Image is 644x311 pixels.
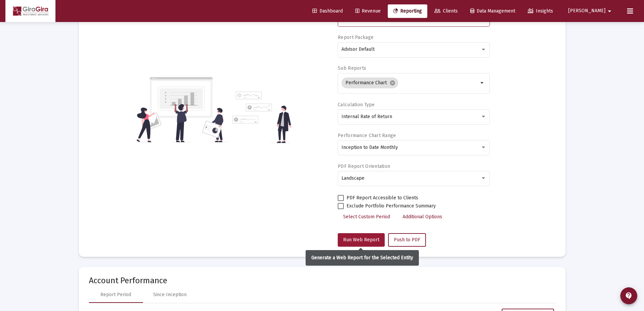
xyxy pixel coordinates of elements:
a: Data Management [465,4,521,18]
mat-chip-list: Selection [341,76,478,90]
span: Inception to Date Monthly [341,145,398,150]
a: Revenue [350,4,386,18]
span: Landscape [341,175,364,181]
mat-icon: arrow_drop_down [605,4,614,18]
a: Dashboard [307,4,348,18]
label: PDF Report Orientation [338,163,390,169]
span: Clients [434,8,458,14]
button: Push to PDF [388,233,426,247]
mat-icon: cancel [389,80,396,86]
span: Revenue [355,8,381,14]
span: Advisor Default [341,46,375,52]
div: Since Inception [153,291,187,298]
span: Run Web Report [343,237,379,243]
button: [PERSON_NAME] [560,4,622,18]
mat-card-title: Account Performance [89,277,555,284]
label: Performance Chart Range [338,133,396,138]
span: Select Custom Period [343,214,390,220]
label: Calculation Type [338,102,375,108]
mat-icon: arrow_drop_down [478,79,486,87]
button: Run Web Report [338,233,385,247]
span: Dashboard [312,8,343,14]
mat-icon: contact_support [625,292,633,300]
span: Data Management [470,8,515,14]
img: reporting [135,76,228,143]
span: Push to PDF [394,237,420,243]
a: Clients [429,4,463,18]
span: [PERSON_NAME] [568,8,605,14]
span: PDF Report Accessible to Clients [347,194,418,202]
label: Sub Reports [338,65,366,71]
span: Internal Rate of Return [341,114,392,119]
div: Report Period [100,291,131,298]
label: Report Package [338,35,374,40]
img: reporting-alt [232,91,291,143]
span: Additional Options [403,214,442,220]
a: Insights [522,4,558,18]
a: Reporting [388,4,427,18]
span: Exclude Portfolio Performance Summary [347,202,436,210]
mat-chip: Performance Chart [341,77,398,88]
img: Dashboard [10,4,50,18]
span: Insights [528,8,553,14]
span: Reporting [393,8,422,14]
